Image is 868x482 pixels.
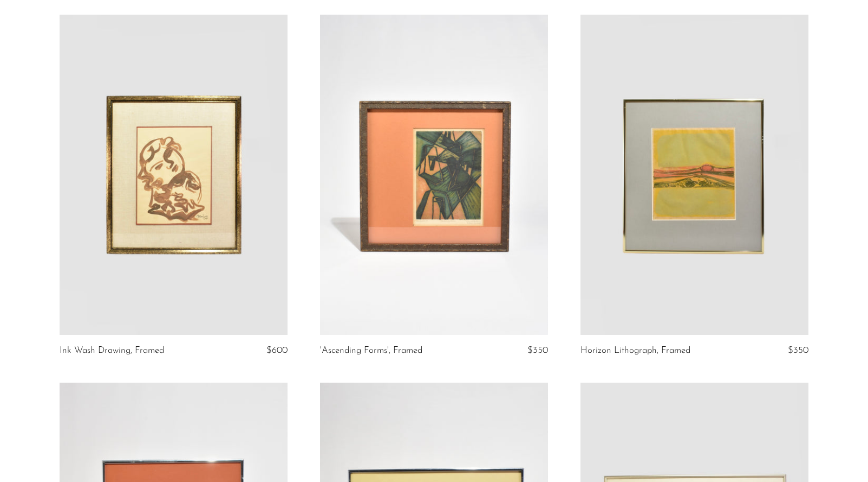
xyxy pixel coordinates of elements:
[580,346,690,356] a: Horizon Lithograph, Framed
[60,346,164,356] a: Ink Wash Drawing, Framed
[788,346,808,355] span: $350
[527,346,548,355] span: $350
[266,346,288,355] span: $600
[320,346,422,356] a: 'Ascending Forms', Framed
